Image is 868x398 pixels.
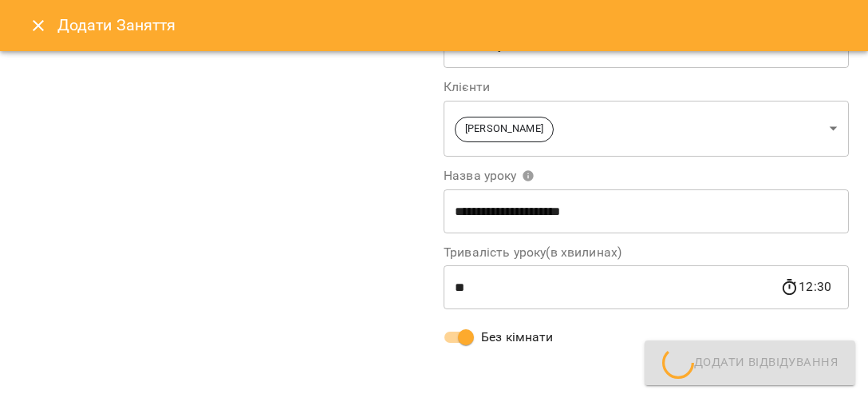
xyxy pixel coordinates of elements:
span: Без кімнати [481,328,554,347]
label: Тривалість уроку(в хвилинах) [444,246,849,259]
div: [PERSON_NAME] [444,100,849,157]
span: Назва уроку [444,169,535,182]
button: Close [19,6,57,45]
h6: Додати Заняття [57,13,849,38]
span: [PERSON_NAME] [456,121,553,137]
svg: Вкажіть назву уроку або виберіть клієнтів [522,169,535,182]
label: Клієнти [444,81,849,94]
